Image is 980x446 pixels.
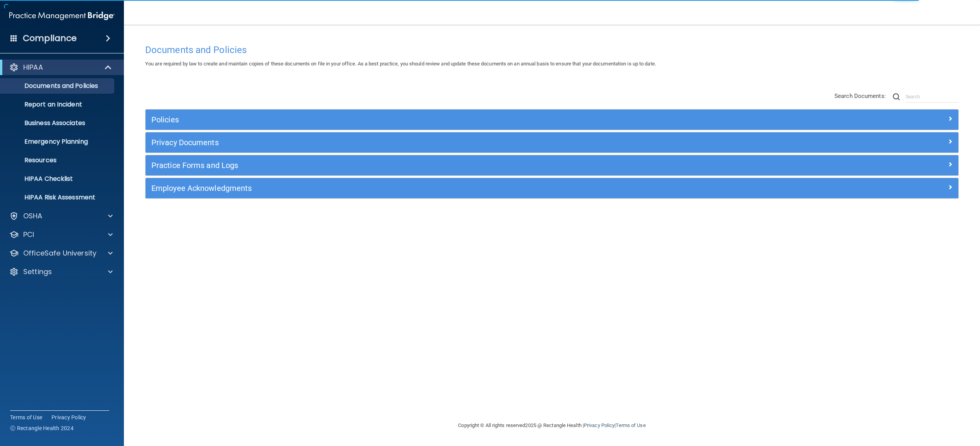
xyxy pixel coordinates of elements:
p: Emergency Planning [5,138,111,146]
p: OfficeSafe University [23,249,96,258]
p: Business Associates [5,119,111,127]
p: HIPAA Risk Assessment [5,194,111,201]
p: Documents and Policies [5,82,111,90]
a: Privacy Policy [584,422,614,428]
a: Practice Forms and Logs [151,159,953,172]
p: HIPAA [23,63,43,72]
a: Policies [151,113,953,126]
p: HIPAA Checklist [5,175,111,183]
h5: Practice Forms and Logs [151,161,749,170]
a: Terms of Use [10,413,42,421]
img: ic-search.3b580494.png [893,93,900,100]
span: You are required by law to create and maintain copies of these documents on file in your office. ... [145,61,656,67]
a: Privacy Documents [151,136,953,149]
p: PCI [23,230,34,239]
p: Resources [5,156,111,164]
a: Privacy Policy [51,413,86,421]
input: Search [906,91,959,103]
a: PCI [9,230,113,239]
img: PMB logo [9,8,115,24]
h5: Policies [151,115,749,124]
a: HIPAA [9,63,112,72]
p: Report an Incident [5,101,111,108]
p: OSHA [23,211,43,221]
span: Ⓒ Rectangle Health 2024 [10,424,74,432]
a: OSHA [9,211,113,221]
h4: Documents and Policies [145,45,959,55]
a: Employee Acknowledgments [151,182,953,194]
p: Settings [23,267,52,276]
h5: Employee Acknowledgments [151,184,749,192]
h5: Privacy Documents [151,138,749,147]
a: Settings [9,267,113,276]
div: Copyright © All rights reserved 2025 @ Rectangle Health | | [411,413,693,438]
a: Terms of Use [616,422,645,428]
h4: Compliance [23,33,77,44]
span: Search Documents: [834,93,886,99]
a: OfficeSafe University [9,249,113,258]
